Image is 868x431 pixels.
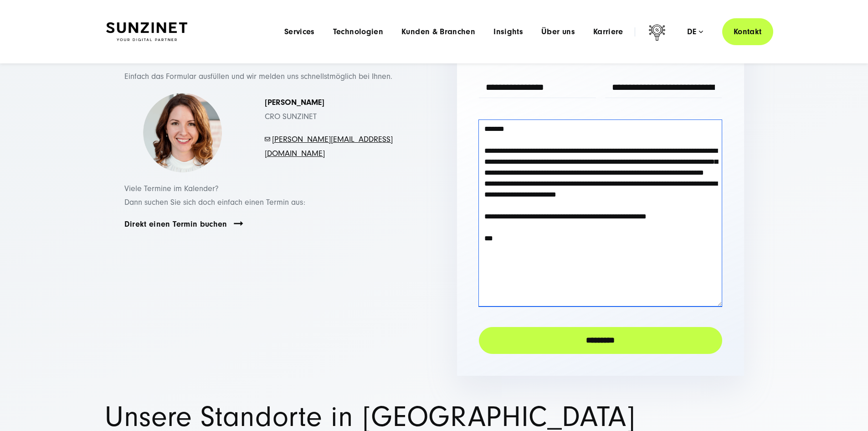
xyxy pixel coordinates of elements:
[143,93,222,173] img: Simona-kontakt-page-picture
[124,219,227,229] a: Direkt einen Termin buchen
[265,96,393,124] p: CRO SUNZINET
[270,135,272,144] span: -
[265,135,393,158] a: [PERSON_NAME][EMAIL_ADDRESS][DOMAIN_NAME]
[593,27,623,36] a: Karriere
[687,27,703,36] div: de
[493,27,523,36] a: Insights
[401,27,475,36] a: Kunden & Branchen
[124,72,392,81] span: Einfach das Formular ausfüllen und wir melden uns schnellstmöglich bei Ihnen.
[105,403,763,431] h1: Unsere Standorte in [GEOGRAPHIC_DATA]
[333,27,383,36] a: Technologien
[265,98,324,107] strong: [PERSON_NAME]
[722,18,773,45] a: Kontakt
[106,22,187,42] img: SUNZINET Full Service Digital Agentur
[284,27,315,36] a: Services
[124,184,305,208] span: Viele Termine im Kalender? Dann suchen Sie sich doch einfach einen Termin aus:
[541,27,575,36] a: Über uns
